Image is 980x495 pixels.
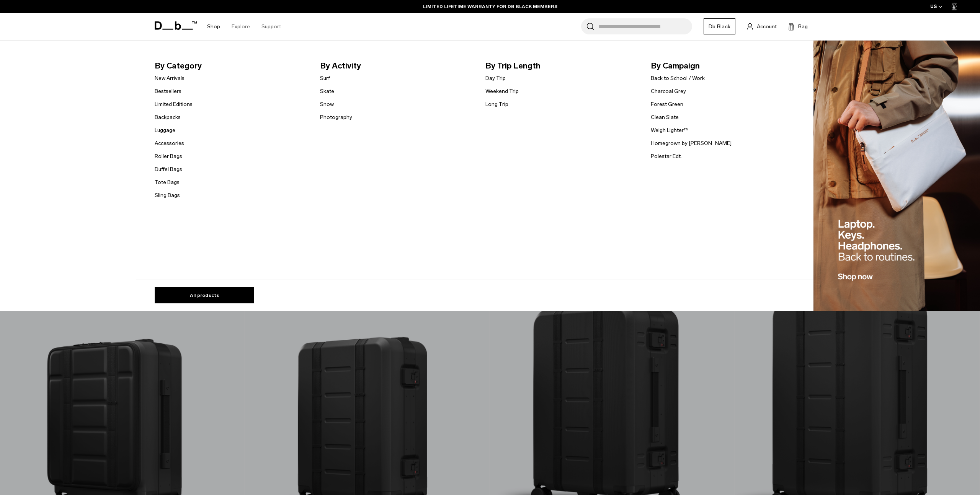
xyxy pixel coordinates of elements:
[207,13,220,40] a: Shop
[485,60,639,72] span: By Trip Length
[798,23,808,31] span: Bag
[155,165,182,173] a: Duffel Bags
[485,100,508,108] a: Long Trip
[651,139,732,147] a: Homegrown by [PERSON_NAME]
[320,113,352,121] a: Photography
[788,22,808,31] button: Bag
[320,87,334,95] a: Skate
[201,13,287,40] nav: Main Navigation
[261,13,281,40] a: Support
[155,87,181,95] a: Bestsellers
[651,74,705,82] a: Back to School / Work
[155,178,180,186] a: Tote Bags
[320,100,334,108] a: Snow
[155,74,185,82] a: New Arrivals
[155,113,181,121] a: Backpacks
[704,18,735,34] a: Db Black
[320,60,473,72] span: By Activity
[651,100,683,108] a: Forest Green
[813,41,980,311] img: Db
[232,13,250,40] a: Explore
[651,152,682,160] a: Polestar Edt.
[155,60,308,72] span: By Category
[155,152,182,160] a: Roller Bags
[423,3,557,10] a: LIMITED LIFETIME WARRANTY FOR DB BLACK MEMBERS
[747,22,777,31] a: Account
[651,87,686,95] a: Charcoal Grey
[155,287,254,303] a: All products
[651,60,804,72] span: By Campaign
[320,74,330,82] a: Surf
[485,87,519,95] a: Weekend Trip
[485,74,506,82] a: Day Trip
[155,100,193,108] a: Limited Editions
[757,23,777,31] span: Account
[651,126,689,134] a: Weigh Lighter™
[155,191,180,199] a: Sling Bags
[651,113,679,121] a: Clean Slate
[155,126,175,134] a: Luggage
[155,139,184,147] a: Accessories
